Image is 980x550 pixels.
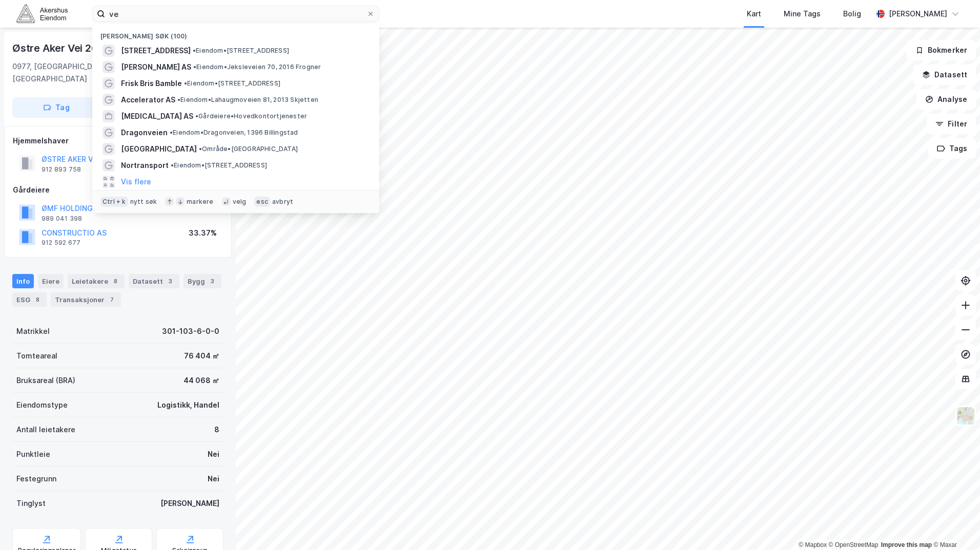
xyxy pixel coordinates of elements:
[208,473,219,485] div: Nei
[16,424,75,436] div: Antall leietakere
[92,24,379,43] div: [PERSON_NAME] søk (100)
[121,45,191,57] span: [STREET_ADDRESS]
[12,274,34,288] div: Info
[170,129,173,136] span: •
[913,65,976,85] button: Datasett
[208,448,219,460] div: Nei
[16,399,68,411] div: Eiendomstype
[272,198,293,206] div: avbryt
[193,63,321,71] span: Eiendom • Jeksleveien 70, 2016 Frogner
[68,274,125,288] div: Leietakere
[184,79,187,87] span: •
[183,374,219,387] div: 44 068 ㎡
[254,197,270,207] div: esc
[42,215,82,223] div: 989 041 398
[16,448,50,460] div: Punktleie
[157,399,219,411] div: Logistikk, Handel
[747,8,761,20] div: Kart
[927,114,976,134] button: Filter
[16,374,75,387] div: Bruksareal (BRA)
[107,294,117,305] div: 7
[199,145,202,153] span: •
[171,161,174,169] span: •
[121,126,168,139] span: Dragonveien
[881,541,932,548] a: Improve this map
[110,276,120,286] div: 8
[12,292,47,307] div: ESG
[130,198,157,206] div: nytt søk
[907,40,976,60] button: Bokmerker
[105,6,366,22] input: Søk på adresse, matrikkel, gårdeiere, leietakere eller personer
[121,77,182,90] span: Frisk Bris Bamble
[12,97,100,118] button: Tag
[843,8,861,20] div: Bolig
[121,176,151,188] button: Vis flere
[170,129,298,137] span: Eiendom • Dragonveien, 1396 Billingstad
[195,112,198,120] span: •
[929,501,980,550] iframe: Chat Widget
[184,350,219,362] div: 76 404 ㎡
[38,274,64,288] div: Eiere
[928,138,976,159] button: Tags
[207,276,217,286] div: 3
[889,8,947,20] div: [PERSON_NAME]
[193,63,196,71] span: •
[12,40,106,56] div: Østre Aker Vei 264
[16,5,68,23] img: akershus-eiendom-logo.9091f326c980b4bce74ccdd9f866810c.svg
[12,60,146,85] div: 0977, [GEOGRAPHIC_DATA], [GEOGRAPHIC_DATA]
[100,197,128,207] div: Ctrl + k
[129,274,179,288] div: Datasett
[16,473,56,485] div: Festegrunn
[193,47,196,54] span: •
[42,239,80,247] div: 912 592 677
[829,541,879,548] a: OpenStreetMap
[784,8,821,20] div: Mine Tags
[956,406,975,426] img: Z
[171,161,267,170] span: Eiendom • [STREET_ADDRESS]
[121,143,197,155] span: [GEOGRAPHIC_DATA]
[121,61,191,73] span: [PERSON_NAME] AS
[32,294,43,305] div: 8
[121,94,175,106] span: Accelerator AS
[121,110,193,122] span: [MEDICAL_DATA] AS
[16,350,57,362] div: Tomteareal
[13,135,223,147] div: Hjemmelshaver
[42,165,81,174] div: 912 893 758
[195,112,307,120] span: Gårdeiere • Hovedkontortjenester
[184,79,280,88] span: Eiendom • [STREET_ADDRESS]
[189,227,217,239] div: 33.37%
[177,96,318,104] span: Eiendom • Lahaugmoveien 81, 2013 Skjetten
[177,96,180,103] span: •
[799,541,827,548] a: Mapbox
[162,325,219,337] div: 301-103-6-0-0
[51,292,121,307] div: Transaksjoner
[16,497,46,510] div: Tinglyst
[929,501,980,550] div: Kontrollprogram for chat
[193,47,289,55] span: Eiendom • [STREET_ADDRESS]
[160,497,219,510] div: [PERSON_NAME]
[233,198,247,206] div: velg
[121,159,169,172] span: Nortransport
[187,198,213,206] div: markere
[183,274,221,288] div: Bygg
[214,424,219,436] div: 8
[16,325,50,337] div: Matrikkel
[916,89,976,110] button: Analyse
[165,276,175,286] div: 3
[13,184,223,196] div: Gårdeiere
[199,145,298,153] span: Område • [GEOGRAPHIC_DATA]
